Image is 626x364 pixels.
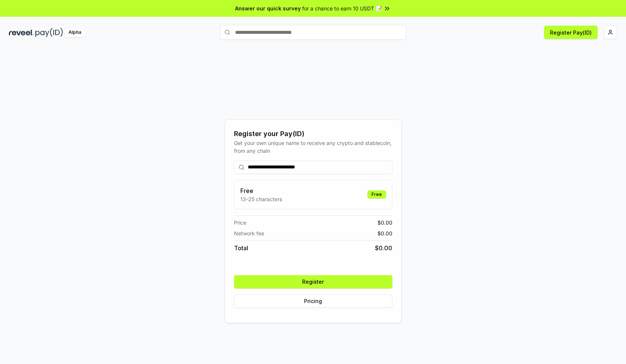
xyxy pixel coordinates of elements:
div: Free [367,190,386,199]
p: 13-25 characters [240,195,282,203]
span: $ 0.00 [377,219,392,226]
span: Answer our quick survey [235,4,301,12]
span: Total [234,244,248,252]
img: pay_id [35,28,63,37]
img: reveel_dark [9,28,34,37]
button: Pricing [234,294,392,308]
span: for a chance to earn 10 USDT 📝 [302,4,382,12]
span: $ 0.00 [377,229,392,237]
button: Register [234,275,392,289]
span: $ 0.00 [375,244,392,252]
span: Network fee [234,229,264,237]
span: Price [234,219,246,226]
h3: Free [240,186,282,195]
button: Register Pay(ID) [544,26,598,39]
div: Get your own unique name to receive any crypto and stablecoin, from any chain [234,139,392,155]
div: Register your Pay(ID) [234,129,392,139]
div: Alpha [64,28,85,37]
